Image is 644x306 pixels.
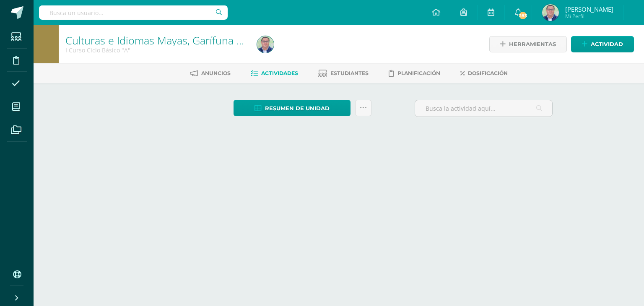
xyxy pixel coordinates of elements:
[190,67,231,80] a: Anuncios
[397,70,440,76] span: Planificación
[39,5,228,20] input: Busca un usuario...
[265,101,330,116] span: Resumen de unidad
[468,70,508,76] span: Dosificación
[65,34,247,46] h1: Culturas e Idiomas Mayas, Garífuna o Xinka
[489,36,567,52] a: Herramientas
[565,5,613,13] span: [PERSON_NAME]
[201,70,231,76] span: Anuncios
[261,70,298,76] span: Actividades
[389,67,440,80] a: Planificación
[318,67,369,80] a: Estudiantes
[460,67,508,80] a: Dosificación
[518,11,527,20] span: 283
[65,33,271,47] a: Culturas e Idiomas Mayas, Garífuna o Xinka
[542,4,559,21] img: eac5640a810b8dcfe6ce893a14069202.png
[257,36,274,53] img: eac5640a810b8dcfe6ce893a14069202.png
[234,100,351,116] a: Resumen de unidad
[591,36,623,52] span: Actividad
[509,36,556,52] span: Herramientas
[565,13,613,20] span: Mi Perfil
[251,67,298,80] a: Actividades
[65,46,247,54] div: I Curso Ciclo Básico 'A'
[330,70,369,76] span: Estudiantes
[571,36,634,52] a: Actividad
[415,100,552,117] input: Busca la actividad aquí...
